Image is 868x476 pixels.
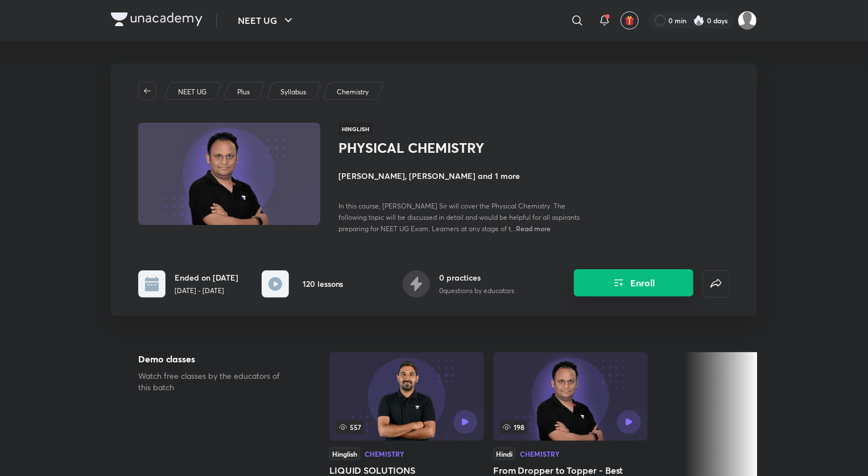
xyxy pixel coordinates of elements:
button: NEET UG [231,9,302,32]
span: In this course, [PERSON_NAME] Sir will cover the Physical Chemistry. The following topic will be ... [338,202,580,233]
a: Company Logo [111,12,202,29]
span: 557 [336,420,363,434]
button: Enroll [574,269,693,297]
p: Chemistry [337,87,369,97]
a: Plus [235,87,252,97]
a: Syllabus [279,87,308,97]
span: Hinglish [338,123,373,135]
a: NEET UG [176,87,209,97]
span: Read more [516,224,551,233]
p: 0 questions by educators [439,286,514,296]
div: Chemistry [520,450,560,457]
p: Syllabus [280,87,306,97]
a: Chemistry [335,87,371,97]
div: Hinglish [329,448,360,460]
h1: PHYSICAL CHEMISTRY [338,140,524,156]
h6: 120 lessons [303,278,344,290]
h6: Ended on [DATE] [175,272,238,283]
p: NEET UG [178,87,206,97]
p: Watch free classes by the educators of this batch [138,370,293,393]
div: Chemistry [365,450,404,457]
h4: [PERSON_NAME], [PERSON_NAME] and 1 more [338,170,593,182]
h5: Demo classes [138,352,293,366]
img: Palak Singh [738,11,757,30]
h6: 0 practices [439,272,514,283]
div: Hindi [493,448,515,460]
img: streak [693,15,705,26]
span: 198 [500,420,527,434]
p: Plus [237,87,250,97]
img: Thumbnail [137,122,322,226]
button: false [702,270,730,298]
p: [DATE] - [DATE] [175,286,238,296]
img: avatar [625,15,635,26]
img: Company Logo [111,12,202,26]
button: avatar [621,11,639,30]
